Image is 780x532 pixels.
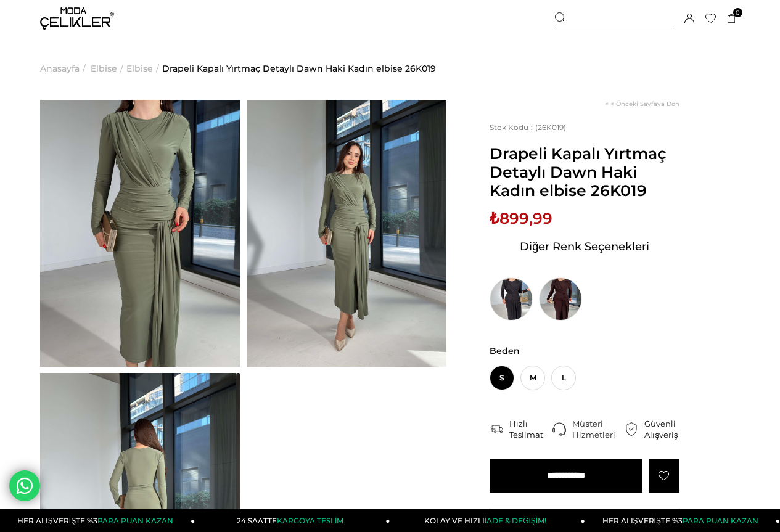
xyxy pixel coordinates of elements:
[509,418,552,440] div: Hızlı Teslimat
[649,459,679,493] a: Favorilere Ekle
[605,100,679,108] a: < < Önceki Sayfaya Dön
[162,37,436,100] a: Drapeli Kapalı Yırtmaç Detaylı Dawn Haki Kadın elbise 26K019
[490,277,533,321] img: Drapeli Kapalı Yırtmaç Detaylı Dawn Siyah Kadın elbise 26K019
[644,418,687,440] div: Güvenli Alışveriş
[91,37,117,100] a: Elbise
[277,516,343,525] span: KARGOYA TESLİM
[683,516,758,525] span: PARA PUAN KAZAN
[490,422,503,436] img: shipping.png
[572,418,625,440] div: Müşteri Hizmetleri
[195,509,390,532] a: 24 SAATTEKARGOYA TESLİM
[520,237,649,256] span: Diğer Renk Seçenekleri
[40,37,89,100] li: >
[97,516,173,525] span: PARA PUAN KAZAN
[91,37,126,100] li: >
[551,366,576,390] span: L
[126,37,153,100] a: Elbise
[485,516,546,525] span: İADE & DEĞİŞİM!
[490,366,514,390] span: S
[490,345,679,356] span: Beden
[490,144,679,200] span: Drapeli Kapalı Yırtmaç Detaylı Dawn Haki Kadın elbise 26K019
[539,277,582,321] img: Drapeli Kapalı Yırtmaç Detaylı Dawn Kahve Kadın elbise 26K019
[733,8,742,17] span: 0
[126,37,162,100] li: >
[40,37,80,100] a: Anasayfa
[490,123,566,132] span: (26K019)
[625,422,638,436] img: security.png
[520,366,545,390] span: M
[585,509,780,532] a: HER ALIŞVERİŞTE %3PARA PUAN KAZAN
[490,209,552,227] span: ₺899,99
[490,123,535,132] span: Stok Kodu
[390,509,585,532] a: KOLAY VE HIZLIİADE & DEĞİŞİM!
[552,422,566,436] img: call-center.png
[40,7,114,30] img: logo
[247,100,447,367] img: Dawn elbise 26K019
[727,14,736,23] a: 0
[40,100,240,367] img: Dawn elbise 26K019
